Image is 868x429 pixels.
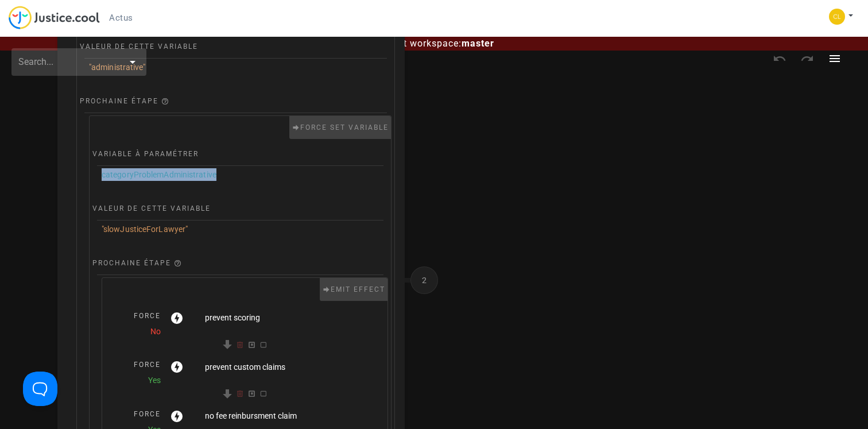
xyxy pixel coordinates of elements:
[410,266,438,294] button: 2
[205,363,378,372] span: prevent custom claims
[300,123,389,132] span: Force set variable
[331,285,385,293] span: Emit effect
[18,53,123,71] input: Search...
[205,314,378,322] span: prevent scoring
[102,170,216,179] span: categoryProblemAdministrative
[150,327,161,336] span: No
[205,412,378,420] span: no fee reinbursment claim
[9,6,100,29] img: jc-logo.svg
[92,259,171,267] span: Prochaine étape
[829,9,845,25] img: ac33fe571a5c5a13612858b29905a3d8
[80,42,198,51] span: Valeur de cette variable
[418,276,431,285] span: 2
[80,97,158,105] span: Prochaine étape
[23,372,57,406] iframe: Help Scout Beacon - Open
[105,307,161,325] div: Force
[105,405,161,423] div: Force
[105,355,161,374] div: Force
[148,376,161,385] span: Yes
[100,9,142,26] a: Actus
[92,150,199,158] span: Variable à paramétrer
[92,204,211,212] span: Valeur de cette variable
[109,13,133,23] span: Actus
[102,225,188,234] span: "slowJusticeForLawyer"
